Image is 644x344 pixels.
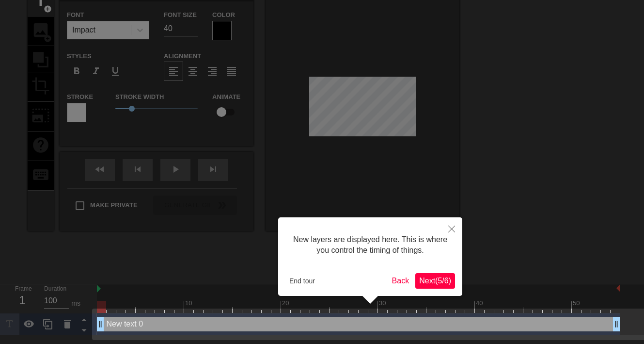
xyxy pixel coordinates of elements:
[285,225,455,266] div: New layers are displayed here. This is where you control the timing of things.
[419,277,451,285] span: Next ( 5 / 6 )
[441,217,462,240] button: Close
[415,273,455,289] button: Next
[285,274,319,288] button: End tour
[388,273,413,289] button: Back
